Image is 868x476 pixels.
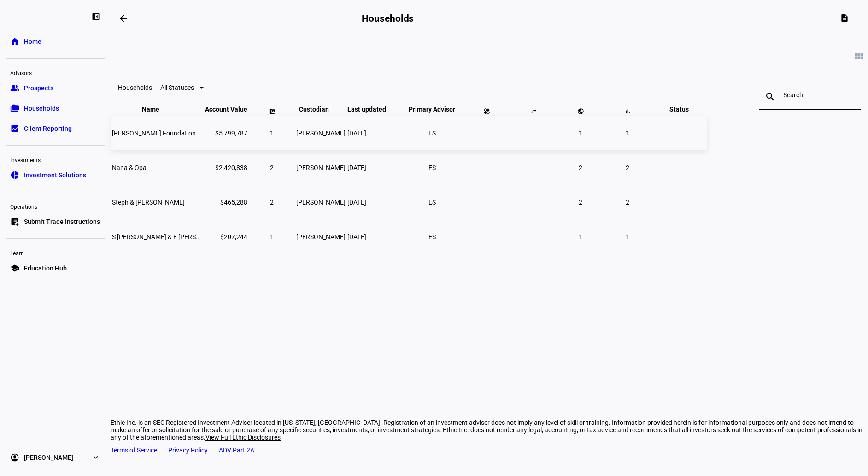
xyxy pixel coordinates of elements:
[10,453,19,462] eth-mat-symbol: account_circle
[112,164,147,171] span: Nana & Opa
[205,434,281,441] span: View Full Ethic Disclosures
[270,199,274,206] span: 2
[6,246,105,259] div: Learn
[6,119,105,138] a: bid_landscapeClient Reporting
[347,233,366,241] span: [DATE]
[160,84,194,91] span: All Statuses
[296,199,346,206] span: [PERSON_NAME]
[118,84,152,91] eth-data-table-title: Households
[10,104,19,113] eth-mat-symbol: folder_copy
[91,453,100,462] eth-mat-symbol: expand_more
[112,129,196,137] span: Cordes Foundation
[10,264,19,273] eth-mat-symbol: school
[24,217,100,226] span: Submit Trade Instructions
[424,194,440,211] li: ES
[10,37,19,46] eth-mat-symbol: home
[759,91,781,102] mat-icon: search
[270,129,274,137] span: 1
[579,233,582,241] span: 1
[296,129,346,137] span: [PERSON_NAME]
[6,200,105,212] div: Operations
[91,12,100,21] eth-mat-symbol: left_panel_close
[6,153,105,166] div: Investments
[24,170,86,180] span: Investment Solutions
[24,83,53,93] span: Prospects
[219,447,254,454] a: ADV Part 2A
[6,166,105,184] a: pie_chartInvestment Solutions
[205,185,248,219] td: $465,288
[205,106,247,113] span: Account Value
[296,233,346,241] span: [PERSON_NAME]
[142,106,173,113] span: Name
[10,83,19,93] eth-mat-symbol: group
[626,233,629,241] span: 1
[205,220,248,253] td: $207,244
[626,199,629,206] span: 2
[270,164,274,171] span: 2
[168,447,208,454] a: Privacy Policy
[24,264,67,273] span: Education Hub
[840,13,849,23] mat-icon: description
[362,13,414,24] h2: Households
[112,199,185,206] span: Steph & Eric
[347,199,366,206] span: [DATE]
[24,104,59,113] span: Households
[24,124,72,133] span: Client Reporting
[626,164,629,171] span: 2
[6,99,105,118] a: folder_copyHouseholds
[579,199,582,206] span: 2
[24,37,41,46] span: Home
[347,164,366,171] span: [DATE]
[10,170,19,180] eth-mat-symbol: pie_chart
[424,229,440,245] li: ES
[10,124,19,133] eth-mat-symbol: bid_landscape
[626,129,629,137] span: 1
[205,116,248,150] td: $5,799,787
[579,129,582,137] span: 1
[6,32,105,51] a: homeHome
[347,129,366,137] span: [DATE]
[6,66,105,79] div: Advisors
[270,233,274,241] span: 1
[299,106,343,113] span: Custodian
[111,419,868,441] div: Ethic Inc. is an SEC Registered Investment Adviser located in [US_STATE], [GEOGRAPHIC_DATA]. Regi...
[402,106,462,113] span: Primary Advisor
[783,91,837,99] input: Search
[296,164,346,171] span: [PERSON_NAME]
[24,453,73,462] span: [PERSON_NAME]
[6,79,105,97] a: groupProspects
[118,13,129,24] mat-icon: arrow_backwards
[347,106,400,113] span: Last updated
[10,217,19,226] eth-mat-symbol: list_alt_add
[853,51,864,62] mat-icon: view_module
[663,106,696,113] span: Status
[111,447,157,454] a: Terms of Service
[112,233,235,241] span: S Stephenson & E Stephenson Tt
[424,125,440,141] li: ES
[205,151,248,184] td: $2,420,838
[579,164,582,171] span: 2
[424,159,440,176] li: ES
